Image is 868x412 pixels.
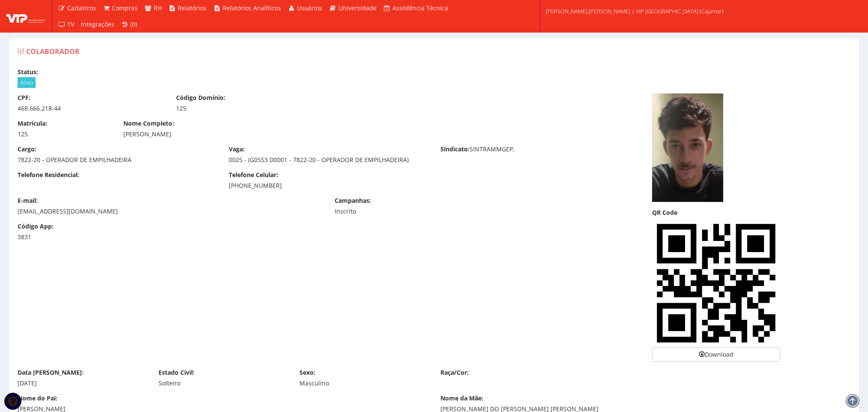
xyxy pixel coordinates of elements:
[18,145,36,153] label: Cargo:
[299,379,428,388] div: Masculino
[159,368,195,377] label: Estado Civil:
[81,20,114,28] span: Integrações
[18,368,84,377] label: Data [PERSON_NAME]:
[18,233,111,241] div: 3831
[18,119,47,128] label: Matrícula:
[299,368,315,377] label: Sexo:
[118,16,141,33] a: (0)
[335,196,371,205] label: Campanhas:
[18,394,57,403] label: Nome do Pai:
[229,181,427,190] div: [PHONE_NUMBER]
[18,77,36,88] span: Ativo
[652,347,780,362] a: Download
[67,20,74,28] span: TV
[297,4,322,12] span: Usuários
[434,145,645,156] div: SINTRAMMGEP;
[6,10,45,23] img: logo
[112,4,138,12] span: Compras
[223,4,281,12] span: Relatórios Analíticos
[176,93,225,102] label: Código Domínio:
[78,16,118,33] a: Integrações
[440,368,469,377] label: Raça/Cor:
[67,4,96,12] span: Cadastros
[440,145,470,153] label: Sindicato:
[154,4,162,12] span: RH
[123,119,174,128] label: Nome Completo:
[18,196,38,205] label: E-mail:
[229,145,245,153] label: Vaga:
[338,4,377,12] span: Universidade
[18,222,54,231] label: Código App:
[335,207,480,216] div: Inscrito
[18,379,146,388] div: [DATE]
[652,208,677,217] label: QR Code
[18,130,111,138] div: 125
[18,104,163,113] div: 468.666.218-44
[18,68,38,76] label: Status:
[54,16,78,33] a: TV
[176,104,322,113] div: 125
[546,7,724,15] span: [PERSON_NAME].[PERSON_NAME] | VIP [GEOGRAPHIC_DATA] (Cajamar)
[440,394,483,403] label: Nome da Mãe:
[123,130,533,138] div: [PERSON_NAME]
[229,171,278,179] label: Telefone Celular:
[18,207,322,216] div: [EMAIL_ADDRESS][DOMAIN_NAME]
[18,93,30,102] label: CPF:
[652,219,780,347] img: c3AGCxB0gSNwBgsQdIEjcAYLEHSBI3AGCxB0gSNwBgsQdIEjcAYLEHSBI3AGCxB0gSNwBgsQdIEjcAYLEHSDoD1KZBe28ZcsX...
[392,4,448,12] span: Assistência Técnica
[130,20,137,28] span: (0)
[178,4,207,12] span: Relatórios
[159,379,287,388] div: Solteiro
[18,171,79,179] label: Telefone Residencial:
[26,47,80,56] span: Colaborador
[652,93,723,202] img: captura-de-tela-2024-09-06-120254-172563436866db17401efa5.png
[229,156,427,164] div: 0025 - (G0553 D0001 - 7822-20 - OPERADOR DE EMPILHADEIRA)
[18,156,216,164] div: 7822-20 - OPERADOR DE EMPILHADEIRA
